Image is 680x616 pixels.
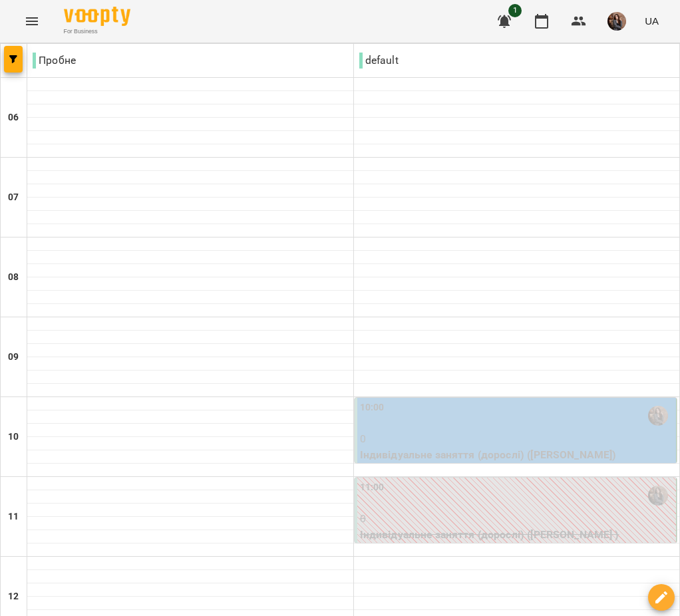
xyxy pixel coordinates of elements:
label: 10:00 [360,400,385,415]
p: 0 [360,431,674,447]
img: Voopty Logo [64,7,130,26]
p: Пробне [33,53,76,69]
img: Прокопенко Поліна Олександрівна [648,486,668,506]
h6: 08 [8,270,19,285]
h6: 06 [8,110,19,125]
button: Menu [16,5,48,37]
span: UA [645,14,659,28]
p: Індивідуальне заняття (дорослі) ([PERSON_NAME] ) [360,527,674,543]
img: Прокопенко Поліна Олександрівна [648,406,668,426]
h6: 11 [8,510,19,524]
h6: 10 [8,430,19,444]
h6: 12 [8,589,19,604]
img: 6c17d95c07e6703404428ddbc75e5e60.jpg [607,12,626,31]
p: Індивідуальне заняття (дорослі) ([PERSON_NAME]) [360,447,674,463]
label: 11:00 [360,480,385,495]
span: 1 [508,4,522,17]
p: default [359,53,399,69]
h6: 07 [8,190,19,205]
h6: 09 [8,350,19,365]
button: UA [639,9,664,33]
span: For Business [64,27,130,36]
p: 0 [360,511,674,527]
